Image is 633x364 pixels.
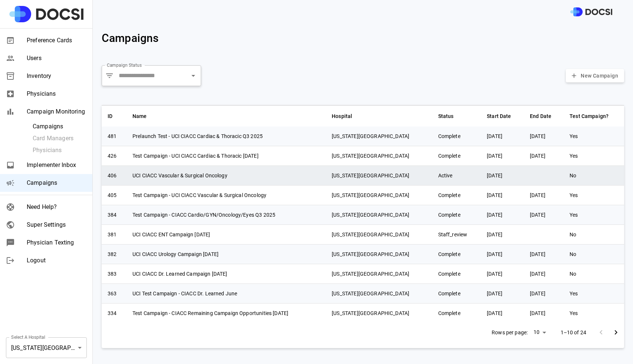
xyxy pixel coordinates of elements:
[481,146,524,165] td: [DATE]
[564,105,624,127] th: Test Campaign?
[564,264,624,283] td: No
[524,304,564,323] td: [DATE]
[564,185,624,205] td: Yes
[432,264,481,283] td: Complete
[27,178,86,187] span: Campaigns
[432,146,481,165] td: Complete
[432,304,481,323] td: Complete
[6,337,87,358] div: [US_STATE][GEOGRAPHIC_DATA]
[492,329,528,336] p: Rows per page:
[326,264,432,283] td: [US_STATE][GEOGRAPHIC_DATA]
[102,105,127,127] th: ID
[127,304,326,323] td: Test Campaign - CIACC Remaining Campaign Opportunities [DATE]
[326,244,432,264] td: [US_STATE][GEOGRAPHIC_DATA]
[481,127,524,146] td: [DATE]
[102,32,158,45] span: Campaigns
[326,224,432,244] td: [US_STATE][GEOGRAPHIC_DATA]
[102,185,127,205] td: 405
[127,185,326,205] td: Test Campaign - UCI CIACC Vascular & Surgical Oncology
[524,244,564,264] td: [DATE]
[102,165,127,185] td: 406
[531,327,548,338] div: 10
[481,185,524,205] td: [DATE]
[33,122,86,131] span: Campaigns
[432,185,481,205] td: Complete
[102,284,127,304] td: 363
[481,165,524,185] td: [DATE]
[27,220,86,229] span: Super Settings
[524,127,564,146] td: [DATE]
[127,264,326,283] td: UCI CIACC Dr. Learned Campaign [DATE]
[564,205,624,224] td: Yes
[566,69,624,83] button: New Campaign
[564,244,624,264] td: No
[524,105,564,127] th: End Date
[481,224,524,244] td: [DATE]
[432,165,481,185] td: Active
[564,304,624,323] td: Yes
[27,72,86,81] span: Inventory
[432,244,481,264] td: Complete
[564,127,624,146] td: Yes
[524,284,564,304] td: [DATE]
[188,70,199,81] button: Open
[127,105,326,127] th: Name
[481,284,524,304] td: [DATE]
[481,244,524,264] td: [DATE]
[102,244,127,264] td: 382
[326,105,432,127] th: Hospital
[432,284,481,304] td: Complete
[102,304,127,323] td: 334
[564,146,624,165] td: Yes
[102,146,127,165] td: 426
[481,105,524,127] th: Start Date
[561,329,587,336] p: 1–10 of 24
[326,127,432,146] td: [US_STATE][GEOGRAPHIC_DATA]
[524,205,564,224] td: [DATE]
[27,54,86,63] span: Users
[127,165,326,185] td: UCI CIACC Vascular & Surgical Oncology
[481,304,524,323] td: [DATE]
[432,127,481,146] td: Complete
[609,325,623,340] button: Go to next page
[127,205,326,224] td: Test Campaign - CIACC Cardio/GYN/Oncology/Eyes Q3 2025
[481,205,524,224] td: [DATE]
[432,205,481,224] td: Complete
[27,107,86,116] span: Campaign Monitoring
[9,6,83,22] img: Site Logo
[27,238,86,247] span: Physician Texting
[127,284,326,304] td: UCI Test Campaign - CIACC Dr. Learned June
[564,224,624,244] td: No
[27,203,86,211] span: Need Help?
[481,264,524,283] td: [DATE]
[326,304,432,323] td: [US_STATE][GEOGRAPHIC_DATA]
[11,334,45,340] label: Select A Hospital
[326,185,432,205] td: [US_STATE][GEOGRAPHIC_DATA]
[524,264,564,283] td: [DATE]
[326,146,432,165] td: [US_STATE][GEOGRAPHIC_DATA]
[564,165,624,185] td: No
[127,146,326,165] td: Test Campaign - UCI CIACC Cardiac & Thoracic [DATE]
[432,105,481,127] th: Status
[524,185,564,205] td: [DATE]
[107,62,142,68] label: Campaign Status
[102,205,127,224] td: 384
[326,284,432,304] td: [US_STATE][GEOGRAPHIC_DATA]
[102,224,127,244] td: 381
[432,224,481,244] td: Staff_review
[27,256,86,265] span: Logout
[127,244,326,264] td: UCI CIACC Urology Campaign [DATE]
[27,36,86,45] span: Preference Cards
[326,165,432,185] td: [US_STATE][GEOGRAPHIC_DATA]
[127,224,326,244] td: UCI CIACC ENT Campaign [DATE]
[102,127,127,146] td: 481
[570,7,612,17] img: DOCSI Logo
[524,146,564,165] td: [DATE]
[127,127,326,146] td: Prelaunch Test - UCI CIACC Cardiac & Thoracic Q3 2025
[564,284,624,304] td: Yes
[326,205,432,224] td: [US_STATE][GEOGRAPHIC_DATA]
[27,161,86,170] span: Implementer Inbox
[27,89,86,98] span: Physicians
[102,264,127,283] td: 383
